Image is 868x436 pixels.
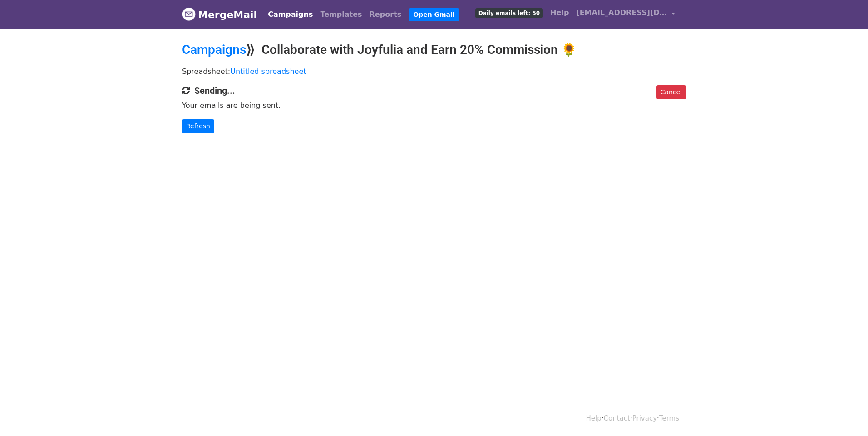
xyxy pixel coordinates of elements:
[182,5,257,24] a: MergeMail
[586,414,602,422] a: Help
[182,7,196,21] img: MergeMail logo
[366,5,405,24] a: Reports
[472,4,547,22] a: Daily emails left: 50
[572,4,679,25] a: [EMAIL_ADDRESS][DOMAIN_NAME]
[659,414,679,422] a: Terms
[316,5,365,24] a: Templates
[604,414,630,422] a: Contact
[230,67,306,76] a: Untitled spreadsheet
[409,8,459,21] a: Open Gmail
[182,42,246,57] a: Campaigns
[264,5,316,24] a: Campaigns
[182,119,214,133] a: Refresh
[576,7,667,18] span: [EMAIL_ADDRESS][DOMAIN_NAME]
[475,8,543,18] span: Daily emails left: 50
[182,85,686,96] h4: Sending...
[547,4,572,22] a: Help
[656,85,686,99] a: Cancel
[632,414,657,422] a: Privacy
[182,101,686,110] p: Your emails are being sent.
[182,42,686,58] h2: ⟫ Collaborate with Joyfulia and Earn 20% Commission 🌻
[182,67,686,76] p: Spreadsheet:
